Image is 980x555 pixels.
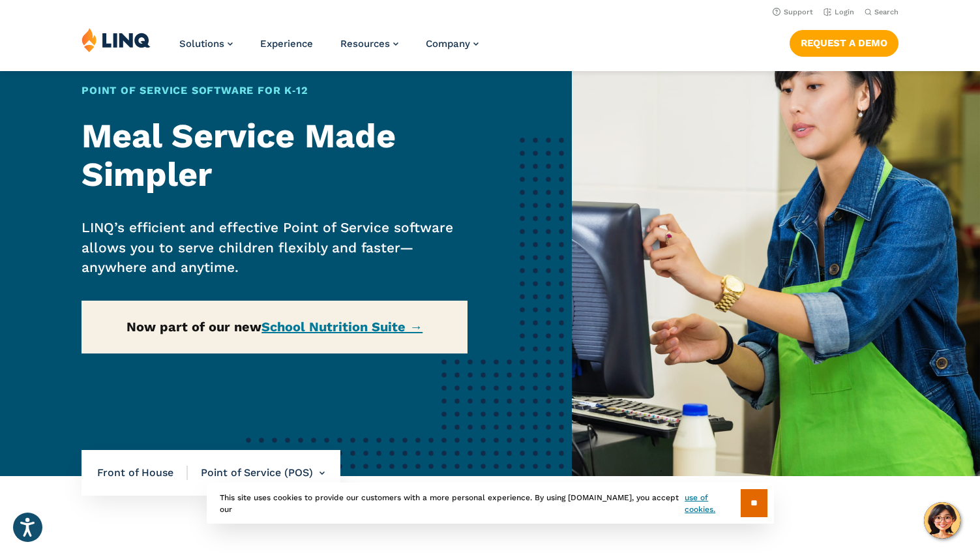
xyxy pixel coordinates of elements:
a: use of cookies. [685,492,740,515]
div: This site uses cookies to provide our customers with a more personal experience. By using [DOMAIN... [207,483,774,524]
a: Solutions [179,38,233,50]
span: Front of House [97,466,188,480]
li: Point of Service (POS) [188,450,325,496]
span: Solutions [179,38,224,50]
strong: Now part of our new [126,319,423,335]
img: Point of Service Banner [572,7,980,476]
a: Login [824,8,854,16]
a: Experience [260,38,313,50]
nav: Button Navigation [790,27,898,56]
a: Resources [340,38,398,50]
img: LINQ | K‑12 Software [82,27,151,52]
span: Search [874,8,898,16]
nav: Primary Navigation [179,27,479,70]
button: Open Search Bar [865,7,898,17]
h1: Point of Service Software for K‑12 [82,83,468,98]
a: Request a Demo [790,30,898,56]
a: Company [426,38,479,50]
span: Company [426,38,470,50]
strong: Meal Service Made Simpler [82,116,396,195]
p: LINQ’s efficient and effective Point of Service software allows you to serve children flexibly an... [82,218,468,277]
button: Hello, have a question? Let’s chat. [924,502,960,539]
span: Resources [340,38,390,50]
a: Support [773,8,813,16]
